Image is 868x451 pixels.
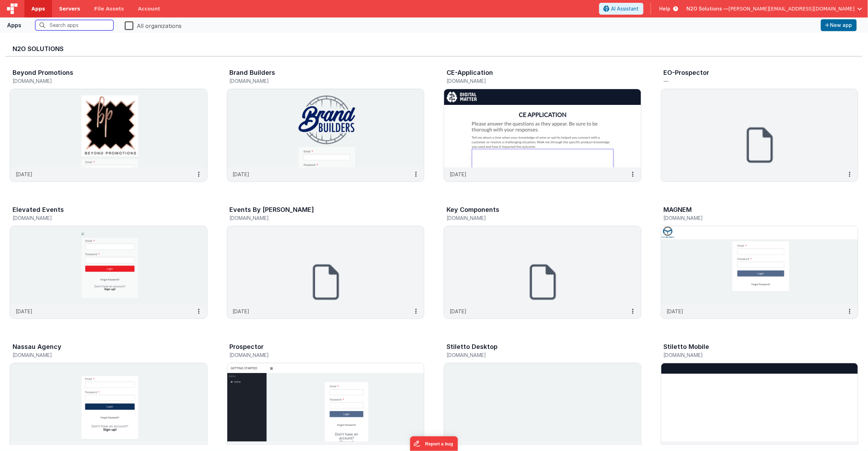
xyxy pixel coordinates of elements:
p: [DATE] [233,308,250,315]
span: N2O Solutions — [687,5,729,12]
span: AI Assistant [611,5,639,12]
h5: [DOMAIN_NAME] [230,78,407,84]
h3: Beyond Promotions [13,69,73,76]
h5: [DOMAIN_NAME] [664,215,841,221]
h3: EO-Prospector [664,69,709,76]
p: [DATE] [233,171,250,178]
h3: Nassau Agency [13,343,61,350]
h3: MAGNEM [664,206,692,213]
span: [PERSON_NAME][EMAIL_ADDRESS][DOMAIN_NAME] [729,5,855,12]
div: Apps [7,21,21,29]
span: Servers [59,5,80,12]
p: [DATE] [450,171,466,178]
h3: Elevated Events [13,206,64,213]
h3: Stiletto Desktop [447,343,498,350]
button: AI Assistant [599,3,643,15]
button: N2O Solutions — [PERSON_NAME][EMAIL_ADDRESS][DOMAIN_NAME] [687,5,862,12]
h5: [DOMAIN_NAME] [664,352,841,358]
span: Help [660,5,671,12]
h5: [DOMAIN_NAME] [13,78,190,84]
h5: [DOMAIN_NAME] [13,352,190,358]
h3: N2O Solutions [13,45,855,52]
h5: [DOMAIN_NAME] [230,352,407,358]
p: [DATE] [16,308,32,315]
label: All organizations [125,20,182,30]
h3: Key Components [447,206,499,213]
h3: Brand Builders [230,69,275,76]
span: Apps [31,5,45,12]
h3: CE-Application [447,69,493,76]
h3: Events By [PERSON_NAME] [230,206,314,213]
p: [DATE] [667,308,684,315]
h5: [DOMAIN_NAME] [447,352,624,358]
span: File Assets [94,5,124,12]
h5: [DOMAIN_NAME] [230,215,407,221]
h5: — [664,78,841,84]
button: New app [821,19,857,31]
h5: [DOMAIN_NAME] [447,215,624,221]
iframe: Marker.io feedback button [410,436,458,451]
h3: Stiletto Mobile [664,343,709,350]
p: [DATE] [450,308,466,315]
input: Search apps [35,20,113,30]
h3: Prospector [230,343,264,350]
p: [DATE] [16,171,32,178]
h5: [DOMAIN_NAME] [13,215,190,221]
h5: [DOMAIN_NAME] [447,78,624,84]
